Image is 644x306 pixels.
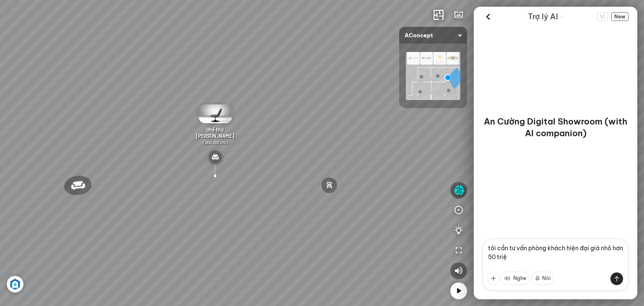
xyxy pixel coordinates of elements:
img: Gh__th__gi_n_Na_VKMXH7JKGJDD.gif [198,104,232,123]
span: New [611,12,628,21]
span: Ghế thư [PERSON_NAME] [196,127,234,139]
button: Nói [531,272,554,285]
span: 7.800.000 VND [202,140,228,145]
button: New Chat [611,12,628,21]
img: type_sofa_CL2K24RXHCN6.svg [208,150,222,164]
div: AI Guide options [528,10,565,23]
span: AConcept [405,27,462,44]
span: Trợ lý AI [528,11,558,23]
textarea: tôi cần tư vấn phòng khách hiện đại giá nhỏ hơn 50 triêu [483,239,628,290]
span: VI [597,12,608,21]
img: Artboard_6_4x_1_F4RHW9YJWHU.jpg [7,276,23,293]
p: An Cường Digital Showroom (with AI companion) [484,116,627,139]
img: AConcept_CTMHTJT2R6E4.png [406,52,460,100]
button: Change language [597,12,608,21]
button: Nghe [501,272,530,285]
